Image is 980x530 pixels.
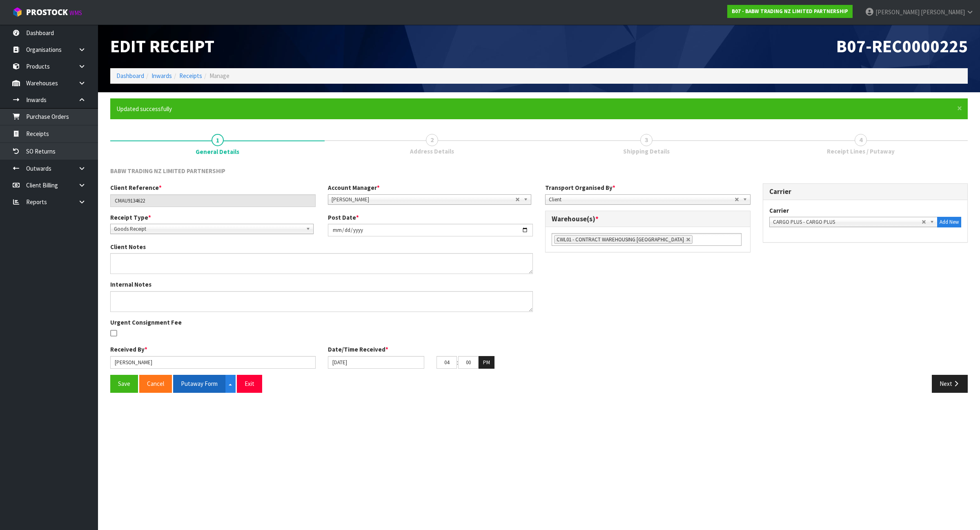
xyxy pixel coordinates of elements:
span: Goods Receipt [114,224,303,234]
span: CARGO PLUS - CARGO PLUS [773,217,922,227]
button: Cancel [139,375,172,392]
span: Address Details [410,147,454,156]
label: Post Date [328,213,359,222]
button: PM [479,356,494,369]
a: Receipts [179,72,202,80]
span: 3 [640,134,653,146]
label: Internal Notes [110,280,151,289]
span: Updated successfully [116,105,172,113]
span: CWL01 - CONTRACT WAREHOUSING [GEOGRAPHIC_DATA] [557,236,684,243]
button: Putaway Form [173,375,225,392]
span: 2 [426,134,438,146]
span: × [957,102,962,114]
span: [PERSON_NAME] [875,8,920,16]
input: HH [437,356,457,369]
label: Urgent Consignment Fee [110,318,182,327]
a: B07 - BABW TRADING NZ LIMITED PARTNERSHIP [727,5,853,18]
label: Client Notes [110,243,146,251]
label: Account Manager [328,183,380,192]
strong: B07 - BABW TRADING NZ LIMITED PARTNERSHIP [732,8,848,15]
input: MM [458,356,479,369]
span: Client [549,195,735,205]
h3: Carrier [769,188,962,196]
small: WMS [69,9,82,17]
a: Dashboard [116,72,144,80]
span: BABW TRADING NZ LIMITED PARTNERSHIP [110,167,225,175]
span: 4 [855,134,867,146]
span: Receipt Lines / Putaway [827,147,895,156]
button: Add New [937,217,961,227]
label: Transport Organised By [545,183,615,192]
h3: Warehouse(s) [552,215,744,223]
button: Save [110,375,138,392]
input: Date/Time received [328,356,424,369]
button: Next [932,375,968,392]
label: Carrier [769,206,789,215]
td: : [457,356,458,369]
span: General Details [110,160,968,399]
span: Manage [209,72,229,80]
label: Received By [110,345,147,354]
span: B07-REC0000225 [836,35,968,57]
label: Date/Time Received [328,345,388,354]
input: Client Reference [110,194,316,207]
label: Receipt Type [110,213,151,222]
a: Inwards [151,72,172,80]
label: Client Reference [110,183,162,192]
span: 1 [212,134,224,146]
span: ProStock [26,7,68,18]
span: [PERSON_NAME] [921,8,965,16]
span: Edit Receipt [110,35,214,57]
span: [PERSON_NAME] [332,195,515,205]
span: Shipping Details [623,147,670,156]
img: cube-alt.png [12,7,22,17]
button: Exit [237,375,262,392]
span: General Details [196,147,239,156]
